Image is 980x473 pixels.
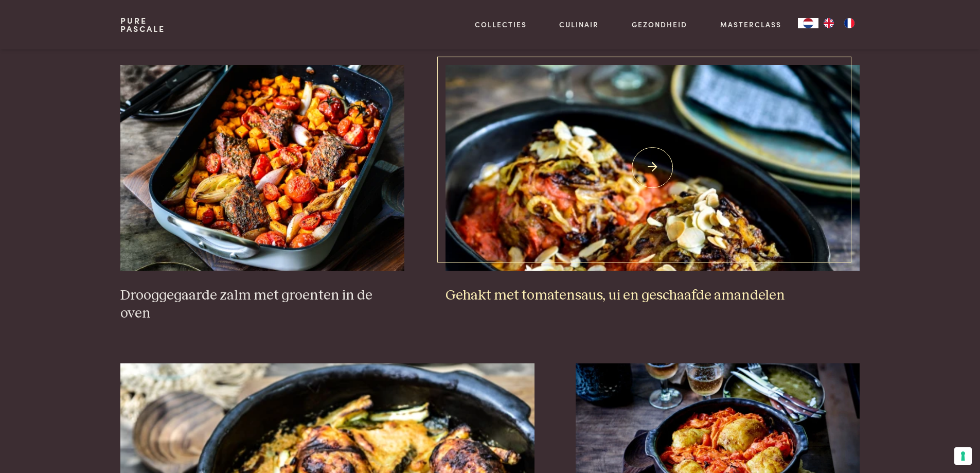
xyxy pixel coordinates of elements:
a: PurePascale [120,16,165,33]
img: Drooggegaarde zalm met groenten in de oven [120,65,404,271]
a: Drooggegaarde zalm met groenten in de oven Drooggegaarde zalm met groenten in de oven [120,65,404,323]
h3: Drooggegaarde zalm met groenten in de oven [120,287,404,322]
a: Gehakt met tomatensaus, ui en geschaafde amandelen Gehakt met tomatensaus, ui en geschaafde amand... [446,65,860,305]
a: NL [798,18,818,28]
a: EN [818,18,839,28]
a: FR [839,18,860,28]
button: Uw voorkeuren voor toestemming voor trackingtechnologieën [954,447,972,465]
a: Gezondheid [632,19,687,30]
a: Collecties [475,19,527,30]
a: Masterclass [720,19,781,30]
div: Language [798,18,818,28]
img: Gehakt met tomatensaus, ui en geschaafde amandelen [446,65,860,271]
ul: Language list [818,18,860,28]
h3: Gehakt met tomatensaus, ui en geschaafde amandelen [446,287,860,305]
a: Culinair [559,19,599,30]
aside: Language selected: Nederlands [798,18,860,28]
